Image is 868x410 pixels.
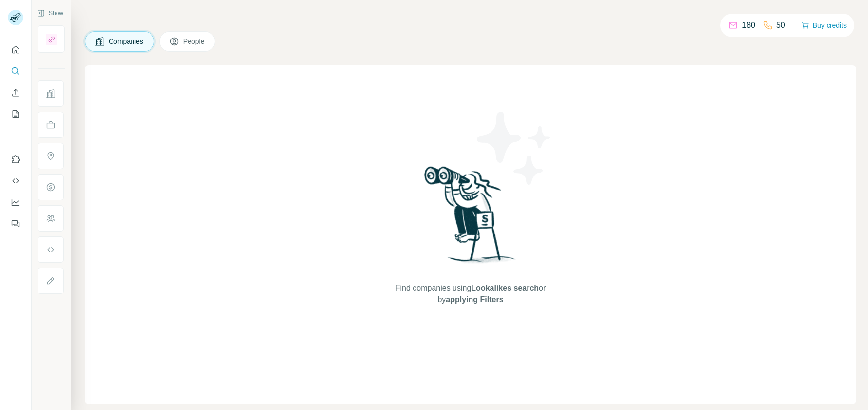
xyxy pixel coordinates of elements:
button: Show [30,6,70,20]
button: Quick start [8,41,23,59]
button: Enrich CSV [8,84,23,101]
p: 180 [742,20,755,31]
img: Surfe Illustration - Stars [471,104,558,192]
span: applying Filters [446,295,503,304]
button: Buy credits [801,19,847,32]
span: Companies [109,37,144,46]
span: People [183,37,206,46]
button: Dashboard [8,194,23,211]
button: My lists [8,105,23,123]
span: Lookalikes search [471,284,539,292]
button: Search [8,62,23,80]
button: Use Surfe on LinkedIn [8,151,23,168]
button: Use Surfe API [8,172,23,190]
p: 50 [776,20,785,31]
span: Find companies using or by [393,282,548,306]
img: Surfe Illustration - Woman searching with binoculars [420,164,521,273]
h4: Search [85,12,856,25]
button: Feedback [8,215,23,233]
